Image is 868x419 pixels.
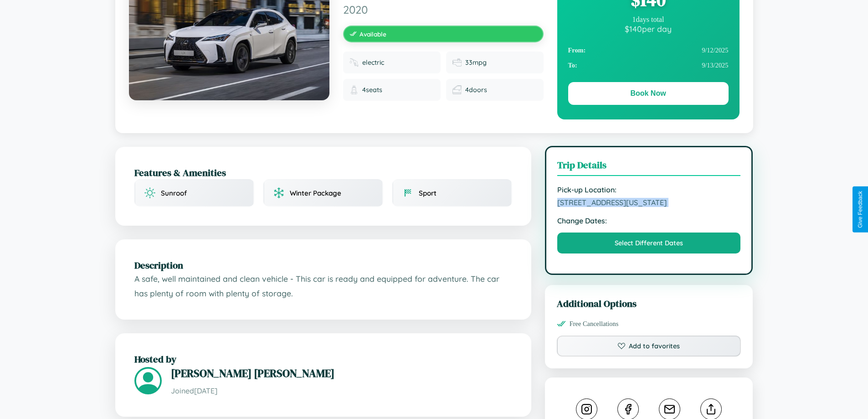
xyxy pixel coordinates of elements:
[568,47,586,54] strong: From:
[171,384,512,398] p: Joined [DATE]
[557,297,741,310] h3: Additional Options
[557,336,741,357] button: Add to favorites
[557,158,741,176] h3: Trip Details
[570,320,619,328] span: Free Cancellations
[568,62,577,69] strong: To:
[557,198,741,207] span: [STREET_ADDRESS][US_STATE]
[134,272,512,300] p: A safe, well maintained and clean vehicle - This car is ready and equipped for adventure. The car...
[360,30,386,38] span: Available
[290,189,341,197] span: Winter Package
[452,58,462,67] img: Fuel efficiency
[349,85,359,94] img: Seats
[568,58,729,73] div: 9 / 13 / 2025
[465,58,487,67] span: 33 mpg
[557,185,741,194] strong: Pick-up Location:
[134,259,512,272] h2: Description
[134,166,512,179] h2: Features & Amenities
[557,233,741,253] button: Select Different Dates
[343,3,544,16] span: 2020
[465,86,487,94] span: 4 doors
[362,86,382,94] span: 4 seats
[362,58,384,67] span: electric
[568,82,729,105] button: Book Now
[419,189,437,197] span: Sport
[568,24,729,34] div: $ 140 per day
[557,216,741,225] strong: Change Dates:
[349,58,359,67] img: Fuel type
[161,189,187,197] span: Sunroof
[857,191,863,228] div: Give Feedback
[568,16,729,24] div: 1 days total
[171,366,512,381] h3: [PERSON_NAME] [PERSON_NAME]
[568,43,729,58] div: 9 / 12 / 2025
[452,85,462,94] img: Doors
[134,352,512,366] h2: Hosted by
